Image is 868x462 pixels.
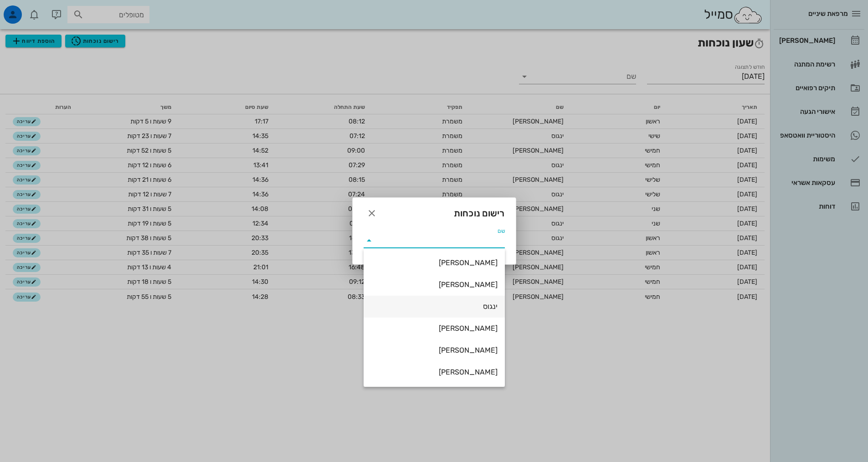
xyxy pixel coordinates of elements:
[371,280,498,289] div: [PERSON_NAME]
[353,198,516,226] div: רישום נוכחות
[371,346,498,354] div: [PERSON_NAME]
[371,324,498,333] div: [PERSON_NAME]
[498,228,505,235] label: שם
[371,258,498,267] div: [PERSON_NAME]
[371,368,498,376] div: [PERSON_NAME]
[371,302,498,311] div: ינגוס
